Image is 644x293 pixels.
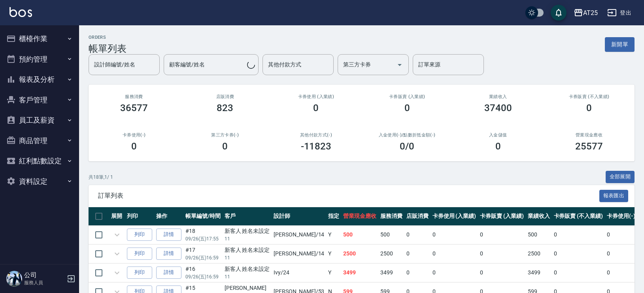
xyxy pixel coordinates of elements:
h3: 0 [131,141,137,152]
th: 店販消費 [404,207,431,226]
h2: 店販消費 [189,94,261,99]
p: 11 [225,273,270,280]
h3: -11823 [301,141,332,152]
h2: 第三方卡券(-) [189,132,261,138]
h2: 卡券販賣 (入業績) [371,94,443,99]
p: 09/26 (五) 16:59 [185,273,221,280]
td: Ivy /24 [272,263,326,282]
h3: 0 [404,102,410,113]
th: 卡券使用 (入業績) [431,207,478,226]
td: 3499 [378,263,404,282]
td: 2500 [526,244,552,263]
td: 0 [552,263,605,282]
th: 服務消費 [378,207,404,226]
button: Open [393,59,406,71]
h3: 服務消費 [98,94,170,99]
td: 0 [478,263,526,282]
a: 詳情 [156,229,181,241]
td: 3499 [341,263,378,282]
th: 業績收入 [526,207,552,226]
th: 指定 [326,207,341,226]
h3: 0 [495,141,501,152]
h3: 36577 [120,102,148,113]
h3: 823 [217,102,233,113]
h3: 0 /0 [400,141,414,152]
th: 卡券使用(-) [605,207,637,226]
h3: 37400 [484,102,512,113]
h3: 25577 [575,141,603,152]
h2: 入金儲值 [462,132,534,138]
a: 詳情 [156,267,181,279]
th: 帳單編號/時間 [183,207,223,226]
th: 設計師 [272,207,326,226]
h2: 業績收入 [462,94,534,99]
td: 2500 [378,244,404,263]
button: save [551,5,567,21]
td: #18 [183,225,223,244]
h2: 卡券使用(-) [98,132,170,138]
td: 500 [341,225,378,244]
div: 新客人 姓名未設定 [225,227,270,235]
td: Y [326,225,341,244]
th: 卡券販賣 (入業績) [478,207,526,226]
th: 營業現金應收 [341,207,378,226]
h5: 公司 [24,271,64,279]
td: 0 [605,263,637,282]
img: Logo [9,7,32,17]
button: 全部展開 [606,171,635,183]
td: 0 [552,244,605,263]
td: 2500 [341,244,378,263]
td: Y [326,244,341,263]
h2: 入金使用(-) /點數折抵金額(-) [371,132,443,138]
button: 報表匯出 [599,190,629,202]
a: 詳情 [156,248,181,260]
h2: 營業現金應收 [553,132,625,138]
button: 登出 [604,6,635,20]
p: 09/26 (五) 17:55 [185,235,221,242]
button: 列印 [127,248,152,260]
button: 櫃檯作業 [3,28,76,49]
th: 列印 [125,207,154,226]
button: AT25 [570,5,601,21]
td: 0 [431,263,478,282]
td: 0 [431,225,478,244]
p: 11 [225,235,270,242]
a: 新開單 [605,40,635,48]
div: 新客人 姓名未設定 [225,246,270,254]
img: Person [6,271,22,287]
th: 操作 [154,207,183,226]
h2: ORDERS [89,35,127,40]
button: 報表及分析 [3,69,76,90]
h2: 卡券使用 (入業績) [280,94,352,99]
span: 訂單列表 [98,192,599,200]
a: 報表匯出 [599,191,629,199]
button: 紅利點數設定 [3,151,76,171]
td: 0 [431,244,478,263]
p: 11 [225,254,270,261]
td: Y [326,263,341,282]
button: 列印 [127,229,152,241]
p: 共 18 筆, 1 / 1 [89,174,113,181]
button: 資料設定 [3,171,76,192]
h3: 帳單列表 [89,43,127,54]
td: 0 [552,225,605,244]
button: 列印 [127,267,152,279]
div: [PERSON_NAME] [225,284,270,292]
th: 客戶 [223,207,272,226]
td: 3499 [526,263,552,282]
td: [PERSON_NAME] /14 [272,225,326,244]
h2: 其他付款方式(-) [280,132,352,138]
td: 0 [478,225,526,244]
h3: 0 [222,141,228,152]
button: 新開單 [605,37,635,52]
button: 員工及薪資 [3,110,76,130]
th: 卡券販賣 (不入業績) [552,207,605,226]
button: 預約管理 [3,49,76,70]
h3: 0 [586,102,592,113]
td: 0 [605,244,637,263]
td: 500 [378,225,404,244]
td: 0 [404,225,431,244]
td: 0 [478,244,526,263]
h2: 卡券販賣 (不入業績) [553,94,625,99]
th: 展開 [109,207,125,226]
